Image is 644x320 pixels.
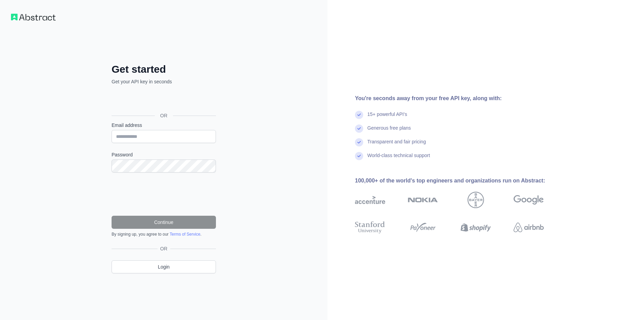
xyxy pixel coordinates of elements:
img: Workflow [11,14,56,21]
button: Continue [112,216,216,229]
iframe: Botão "Fazer login com o Google" [108,93,218,108]
img: airbnb [514,220,544,235]
div: Transparent and fair pricing [367,138,426,152]
h2: Get started [112,63,216,75]
div: You're seconds away from your free API key, along with: [355,94,566,103]
img: check mark [355,125,363,133]
label: Email address [112,122,216,129]
img: check mark [355,138,363,146]
img: accenture [355,192,385,208]
a: Terms of Service [170,232,200,237]
img: check mark [355,152,363,160]
iframe: reCAPTCHA [112,181,216,208]
img: stanford university [355,220,385,235]
img: payoneer [408,220,438,235]
div: World-class technical support [367,152,430,166]
div: 100,000+ of the world's top engineers and organizations run on Abstract: [355,177,566,185]
img: nokia [408,192,438,208]
div: 15+ powerful API's [367,111,407,125]
label: Password [112,151,216,158]
span: OR [155,112,173,119]
a: Login [112,260,216,273]
span: OR [158,245,170,252]
img: google [514,192,544,208]
img: check mark [355,111,363,119]
img: bayer [468,192,484,208]
p: Get your API key in seconds [112,78,216,85]
img: shopify [461,220,491,235]
div: Generous free plans [367,125,411,138]
div: By signing up, you agree to our . [112,232,216,237]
